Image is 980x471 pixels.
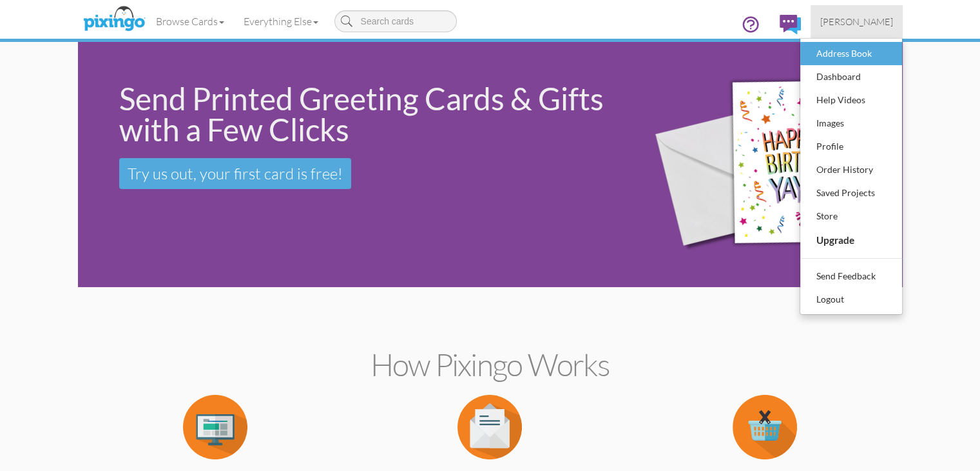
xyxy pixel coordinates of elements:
[813,206,889,226] div: Store
[813,114,889,133] div: Images
[811,5,903,38] a: [PERSON_NAME]
[101,348,880,382] h2: How Pixingo works
[800,205,902,228] a: Store
[733,395,797,459] img: item.alt
[119,83,617,145] div: Send Printed Greeting Cards & Gifts with a Few Clicks
[800,88,902,112] a: Help Videos
[800,288,902,311] a: Logout
[800,42,902,65] a: Address Book
[800,181,902,205] a: Saved Projects
[813,137,889,156] div: Profile
[813,230,889,250] div: Upgrade
[146,5,234,37] a: Browse Cards
[800,135,902,158] a: Profile
[813,266,889,286] div: Send Feedback
[119,158,351,189] a: Try us out, your first card is free!
[128,164,343,183] span: Try us out, your first card is free!
[800,112,902,135] a: Images
[800,158,902,181] a: Order History
[813,90,889,110] div: Help Videos
[334,10,457,32] input: Search cards
[813,67,889,86] div: Dashboard
[457,395,522,459] img: item.alt
[800,65,902,88] a: Dashboard
[635,45,899,285] img: 942c5090-71ba-4bfc-9a92-ca782dcda692.png
[183,395,247,459] img: item.alt
[813,44,889,63] div: Address Book
[80,3,148,35] img: pixingo logo
[813,290,889,309] div: Logout
[813,183,889,203] div: Saved Projects
[780,15,801,34] img: comments.svg
[800,228,902,252] a: Upgrade
[813,160,889,179] div: Order History
[234,5,328,37] a: Everything Else
[820,16,893,27] span: [PERSON_NAME]
[800,265,902,288] a: Send Feedback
